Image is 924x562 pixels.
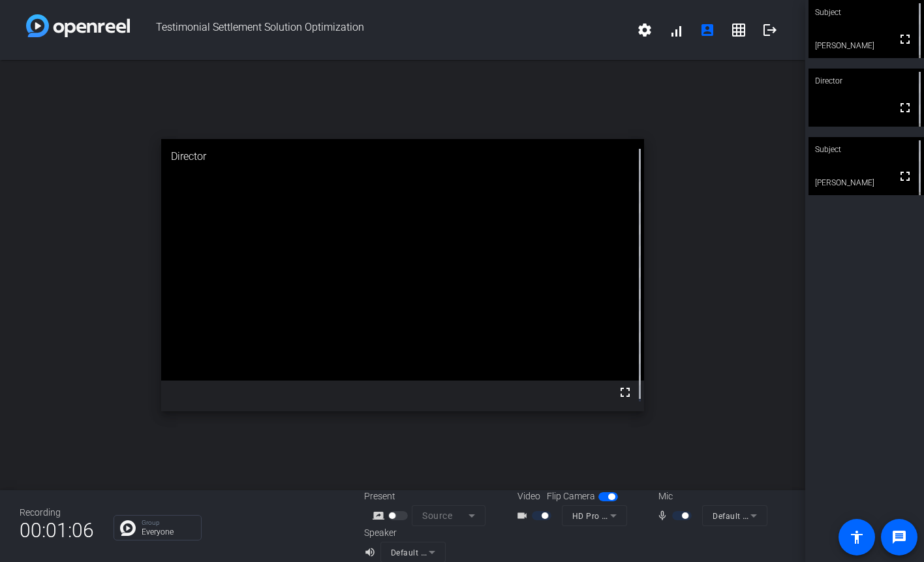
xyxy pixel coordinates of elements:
div: Director [808,69,924,93]
div: Recording [20,506,94,520]
div: Present [364,490,495,503]
p: Group [142,520,194,526]
mat-icon: grid_on [731,22,747,38]
div: Director [161,139,644,174]
div: Mic [645,490,776,503]
span: 00:01:06 [20,514,94,546]
mat-icon: videocam_outline [516,508,532,523]
mat-icon: logout [762,22,778,38]
mat-icon: settings [637,22,653,38]
mat-icon: mic_none [656,508,672,523]
mat-icon: volume_up [364,544,380,560]
div: Subject [808,137,924,162]
img: Chat Icon [120,520,136,536]
button: signal_cellular_alt [660,14,692,46]
mat-icon: accessibility [849,529,865,545]
span: Video [517,490,540,503]
mat-icon: screen_share_outline [373,508,388,523]
mat-icon: fullscreen [897,31,913,47]
mat-icon: fullscreen [617,384,633,400]
mat-icon: message [891,529,907,545]
mat-icon: account_box [700,22,715,38]
p: Everyone [142,528,194,536]
img: white-gradient.svg [26,14,130,37]
span: Flip Camera [547,490,595,503]
mat-icon: fullscreen [897,168,913,184]
div: Speaker [364,526,442,540]
span: Testimonial Settlement Solution Optimization [130,14,629,46]
mat-icon: fullscreen [897,100,913,116]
